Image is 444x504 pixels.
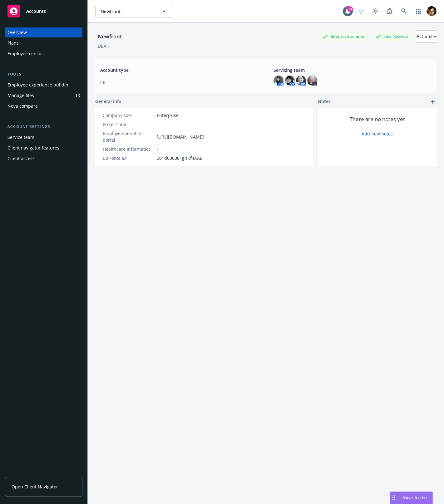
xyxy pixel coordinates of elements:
[5,38,82,48] a: Plans
[7,143,59,153] div: Client navigator features
[429,98,437,105] a: add
[7,80,69,90] div: Employee experience builder
[103,121,154,128] div: Project plan
[103,112,154,119] div: Company size
[5,27,82,37] a: Overview
[7,101,38,111] div: Nova compare
[5,124,82,130] div: Account settings
[7,38,19,48] div: Plans
[7,91,34,100] div: Manage files
[7,49,44,59] div: Employee census
[5,71,82,77] div: Tools
[7,132,34,142] div: Service team
[5,101,82,111] a: Nova compare
[5,132,82,142] a: Service team
[5,49,82,59] a: Employee census
[5,154,82,164] a: Client access
[390,492,433,504] button: Nova Assist
[157,155,202,161] span: 001d000001gnKf4AAE
[383,5,396,17] a: Report a Bug
[427,6,437,16] img: photo
[350,115,405,123] span: There are no notes yet
[7,154,35,164] div: Client access
[296,76,306,86] img: photo
[103,146,154,152] div: Healthcare Informatics
[100,79,258,86] span: EB
[369,5,382,17] a: Toggle theme
[307,76,317,86] img: photo
[403,495,427,500] span: Nova Assist
[101,8,155,15] span: Newfront
[5,80,82,90] a: Employee experience builder
[285,76,295,86] img: photo
[12,483,58,490] span: Open Client Navigator
[95,32,125,41] div: Newfront
[390,492,398,504] div: Drag to move
[95,98,121,105] span: General info
[347,6,353,12] div: 14
[157,134,204,140] a: [URL][DOMAIN_NAME]
[362,130,393,137] a: Add new notes
[95,5,173,17] button: Newfront
[5,143,82,153] a: Client navigator features
[372,32,412,40] div: Total Rewards
[157,112,179,119] span: Enterprise
[412,5,425,17] a: Switch app
[157,146,158,152] span: -
[157,121,158,128] span: -
[274,67,432,73] span: Servicing team
[98,43,109,49] div: DBA: -
[103,130,154,143] div: Employee benefits portal
[103,155,154,161] div: EB Force ID
[398,5,410,17] a: Search
[7,27,27,37] div: Overview
[5,2,82,20] a: Accounts
[319,32,368,40] div: Business Insurance
[5,91,82,100] a: Manage files
[26,9,46,14] span: Accounts
[274,76,284,86] img: photo
[355,5,367,17] a: Start snowing
[318,98,331,105] span: Notes
[100,67,258,73] span: Account type
[417,30,437,43] button: Actions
